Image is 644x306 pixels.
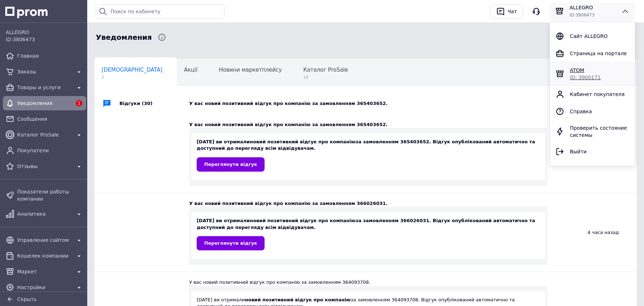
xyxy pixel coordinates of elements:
[189,121,547,128] div: У вас новий позитивний відгук про компанію за замовленням 365403652.
[219,67,282,73] span: Новини маркетплейсу
[570,149,587,154] span: Выйти
[17,163,72,170] span: Отзывы
[250,139,356,144] b: новий позитивний відгук про компанію
[17,210,72,217] span: Аналитика
[6,37,35,42] span: ID: 3806473
[17,52,83,59] span: Главная
[250,218,356,223] b: новий позитивний відгук про компанію
[570,75,601,80] span: ID: 3900171
[96,4,225,19] input: Поиск по кабинету
[570,4,615,11] span: ALLEGRO
[303,75,348,80] span: 10
[506,6,518,17] div: Чат
[550,103,635,120] a: Справка
[570,125,627,138] span: Проверить состояние системы
[204,162,257,167] span: Переглянути відгук
[17,115,83,123] span: Сообщения
[102,67,163,73] span: [DEMOGRAPHIC_DATA]
[76,100,82,106] span: 1
[245,297,351,302] b: новий позитивний відгук про компанію
[17,147,83,154] span: Покупатели
[17,236,72,244] span: Управление сайтом
[550,143,635,160] a: Выйти
[17,131,72,138] span: Каталог ProSale
[189,100,558,107] div: У вас новий позитивний відгук про компанію за замовленням 365403652.
[17,100,72,107] span: Уведомления
[550,28,635,45] a: Сайт ALLEGRO
[17,84,72,91] span: Товары и услуги
[570,91,625,97] span: Кабинет покупателя
[184,67,198,73] span: Акції
[17,284,72,291] span: Настройки
[550,45,635,62] a: Страница на портале
[142,101,153,106] span: (30)
[570,33,608,39] span: Сайт ALLEGRO
[17,188,83,202] span: Показатели работы компании
[17,252,72,259] span: Кошелек компании
[96,32,152,43] span: Уведомления
[197,236,265,250] a: Переглянути відгук
[303,67,348,73] span: Каталог ProSale
[189,200,547,207] div: У вас новий позитивний відгук про компанію за замовленням 366026031.
[550,120,635,143] a: Проверить состояние системы
[197,217,540,250] div: [DATE] ви отримали за замовленням 366026031. Відгук опублікований автоматично та доступний до пер...
[119,93,189,114] div: Відгуки
[550,86,635,103] a: Кабинет покупателя
[570,67,584,73] span: ATOM
[570,109,592,114] span: Справка
[17,268,72,275] span: Маркет
[197,139,540,171] div: [DATE] ви отримали за замовленням 365403652. Відгук опублікований автоматично та доступний до пер...
[547,114,637,193] div: 3 часа назад
[550,62,635,85] a: ATOMID: 3900171
[490,4,523,19] button: Чат
[6,29,83,36] span: ALLEGRO
[570,13,595,18] span: ID: 3806473
[102,75,163,80] span: 2
[17,296,37,302] span: Скрыть
[189,279,547,286] div: У вас новий позитивний відгук про компанію за замовленням 364093708.
[570,51,627,56] span: Страница на портале
[547,193,637,272] div: 4 часа назад
[17,68,72,75] span: Заказы
[204,240,257,246] span: Переглянути відгук
[197,157,265,172] a: Переглянути відгук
